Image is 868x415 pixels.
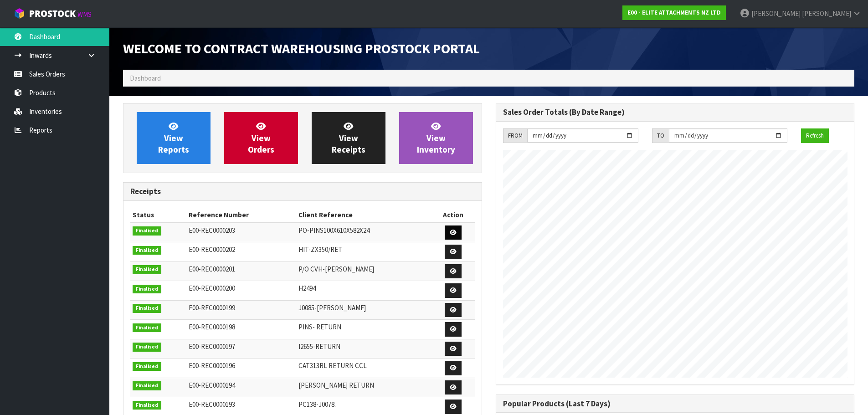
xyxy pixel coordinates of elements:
[801,128,829,143] button: Refresh
[652,128,669,143] div: TO
[189,303,235,312] span: E00-REC0000199
[189,226,235,235] span: E00-REC0000203
[298,245,342,254] span: HIT-ZX350/RET
[298,226,370,235] span: PO-PINS100X610X582X24
[312,112,385,164] a: ViewReceipts
[133,362,161,371] span: Finalised
[189,245,235,254] span: E00-REC0000202
[503,128,527,143] div: FROM
[133,226,161,236] span: Finalised
[133,304,161,313] span: Finalised
[133,401,161,410] span: Finalised
[298,303,366,312] span: J0085-[PERSON_NAME]
[503,400,847,408] h3: Popular Products (Last 7 Days)
[133,246,161,255] span: Finalised
[186,208,296,222] th: Reference Number
[189,323,235,331] span: E00-REC0000198
[296,208,432,222] th: Client Reference
[298,342,340,351] span: I2655-RETURN
[399,112,473,164] a: ViewInventory
[133,265,161,274] span: Finalised
[133,343,161,352] span: Finalised
[627,9,721,16] strong: E00 - ELITE ATTACHMENTS NZ LTD
[298,265,374,273] span: P/O CVH-[PERSON_NAME]
[133,323,161,333] span: Finalised
[248,121,274,155] span: View Orders
[189,400,235,409] span: E00-REC0000193
[298,323,341,331] span: PINS- RETURN
[298,381,374,389] span: [PERSON_NAME] RETURN
[189,265,235,273] span: E00-REC0000201
[137,112,211,164] a: ViewReports
[130,74,161,82] span: Dashboard
[133,285,161,294] span: Finalised
[298,361,367,370] span: CAT313RL RETURN CCL
[751,9,801,18] span: [PERSON_NAME]
[298,400,336,409] span: PC138-J0078.
[130,187,475,196] h3: Receipts
[189,381,235,389] span: E00-REC0000194
[133,381,161,390] span: Finalised
[189,342,235,351] span: E00-REC0000197
[123,40,480,57] span: Welcome to Contract Warehousing ProStock Portal
[130,208,186,222] th: Status
[189,361,235,370] span: E00-REC0000196
[158,121,189,155] span: View Reports
[417,121,455,155] span: View Inventory
[77,10,92,19] small: WMS
[14,8,25,19] img: cube-alt.png
[503,108,847,117] h3: Sales Order Totals (By Date Range)
[802,9,851,18] span: [PERSON_NAME]
[29,8,76,20] span: ProStock
[189,284,235,292] span: E00-REC0000200
[332,121,365,155] span: View Receipts
[432,208,474,222] th: Action
[224,112,298,164] a: ViewOrders
[298,284,316,292] span: H2494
